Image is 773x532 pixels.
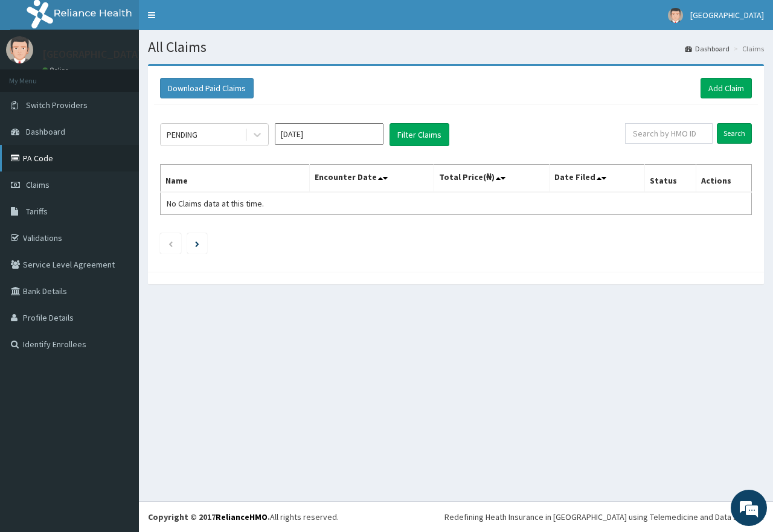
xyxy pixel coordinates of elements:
h1: All Claims [148,39,764,55]
button: Filter Claims [390,123,449,146]
a: Next page [195,238,199,249]
span: No Claims data at this time. [167,198,264,209]
span: Switch Providers [26,100,88,111]
li: Claims [731,43,764,54]
span: [GEOGRAPHIC_DATA] [690,10,764,21]
span: Tariffs [26,206,48,217]
p: [GEOGRAPHIC_DATA] [42,49,142,60]
img: User Image [668,8,683,23]
a: Dashboard [685,43,730,54]
span: Claims [26,179,50,190]
a: Online [42,66,71,74]
th: Date Filed [549,165,644,193]
input: Search by HMO ID [625,123,713,144]
strong: Copyright © 2017 . [148,511,270,522]
th: Actions [696,165,751,193]
input: Select Month and Year [275,123,383,145]
a: Add Claim [701,78,752,98]
div: Redefining Heath Insurance in [GEOGRAPHIC_DATA] using Telemedicine and Data Science! [444,511,764,523]
th: Total Price(₦) [434,165,549,193]
th: Status [644,165,696,193]
div: PENDING [167,129,197,141]
a: Previous page [168,238,173,249]
footer: All rights reserved. [139,501,773,532]
th: Name [161,165,310,193]
span: Dashboard [26,126,65,137]
input: Search [717,123,752,144]
a: RelianceHMO [216,511,268,522]
img: User Image [6,36,33,63]
button: Download Paid Claims [160,78,254,98]
th: Encounter Date [309,165,434,193]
